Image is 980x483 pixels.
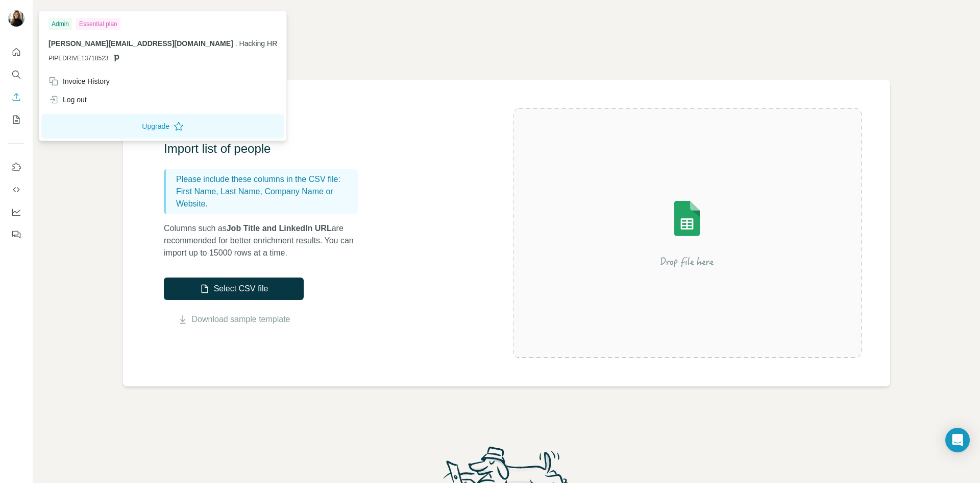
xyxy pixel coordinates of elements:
[595,172,779,294] img: Surfe Illustration - Drop file here or select below
[8,88,24,106] button: Enrich CSV
[48,76,110,86] div: Invoice History
[176,186,354,210] p: First Name, Last Name, Company Name or Website.
[8,203,24,221] button: Dashboard
[8,225,24,244] button: Feedback
[945,428,970,452] div: Open Intercom Messenger
[164,222,368,259] p: Columns such as are recommended for better enrichment results. You can import up to 15000 rows at...
[48,54,108,63] span: PIPEDRIVE13718523
[8,158,24,176] button: Use Surfe on LinkedIn
[41,114,284,139] button: Upgrade
[176,173,354,186] p: Please include these columns in the CSV file:
[164,278,304,300] button: Select CSV file
[235,39,237,48] span: .
[164,313,304,326] button: Download sample template
[164,141,368,157] h3: Import list of people
[48,18,72,30] div: Admin
[227,224,332,233] span: Job Title and LinkedIn URL
[8,43,24,61] button: Quick start
[239,39,278,48] span: Hacking HR
[76,18,120,30] div: Essential plan
[192,313,290,326] a: Download sample template
[48,95,87,105] div: Log out
[8,65,24,84] button: Search
[8,10,24,27] img: Avatar
[48,39,233,48] span: [PERSON_NAME][EMAIL_ADDRESS][DOMAIN_NAME]
[8,110,24,129] button: My lists
[8,180,24,199] button: Use Surfe API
